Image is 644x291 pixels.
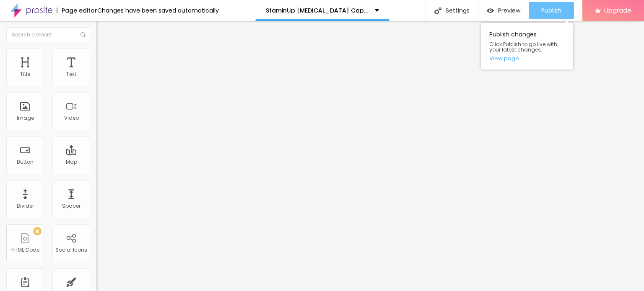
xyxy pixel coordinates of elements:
div: Spacer [62,203,80,209]
div: Publish changes [481,23,573,70]
div: Divider [17,203,34,209]
a: View page [489,56,565,61]
div: Social Icons [55,247,87,253]
span: Upgrade [604,7,631,14]
div: Changes have been saved automatically [97,8,219,13]
div: Map [66,159,77,165]
img: view-1.svg [487,7,494,14]
img: Icone [434,7,441,14]
div: Title [20,71,30,77]
input: Search element [6,27,90,42]
button: Publish [529,2,574,19]
button: Preview [478,2,529,19]
iframe: Editor [96,21,644,291]
span: Preview [498,7,520,14]
span: Publish [541,7,561,14]
span: Click Publish to go live with your latest changes. [489,41,565,52]
div: Text [66,71,76,77]
div: Button [17,159,34,165]
div: Image [17,115,34,121]
div: Page editor [57,8,97,13]
img: Icone [80,32,86,37]
div: Video [64,115,79,121]
p: StaminUp [MEDICAL_DATA] Capsules [GEOGRAPHIC_DATA] Reviews 100% Natural! [266,8,369,13]
div: HTML Code [11,247,39,253]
